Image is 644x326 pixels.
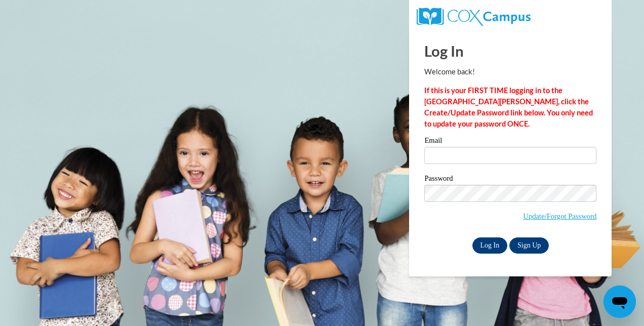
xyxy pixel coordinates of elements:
a: Sign Up [509,237,549,254]
label: Password [424,175,596,185]
a: Update/Forgot Password [523,212,596,220]
h1: Log In [424,40,596,61]
label: Email [424,137,596,147]
p: Welcome back! [424,66,596,77]
input: Log In [472,237,508,254]
strong: If this is your FIRST TIME logging in to the [GEOGRAPHIC_DATA][PERSON_NAME], click the Create/Upd... [424,86,593,128]
iframe: Button to launch messaging window [603,286,636,318]
img: COX Campus [417,8,530,26]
